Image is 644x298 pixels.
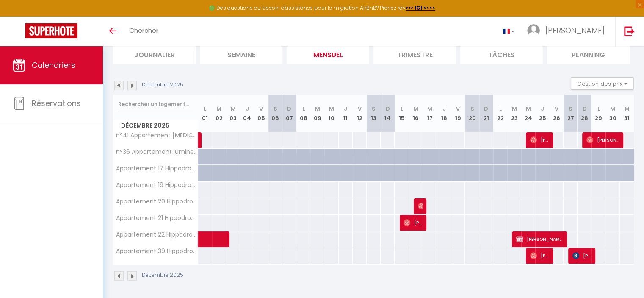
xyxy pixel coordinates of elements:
[246,105,249,113] abbr: J
[358,105,362,113] abbr: V
[268,95,282,132] th: 06
[535,95,549,132] th: 25
[521,95,535,132] th: 24
[381,95,395,132] th: 14
[610,105,615,113] abbr: M
[423,95,437,132] th: 17
[521,17,615,46] a: ... [PERSON_NAME]
[479,95,493,132] th: 21
[142,81,183,89] p: Décembre 2025
[115,248,199,254] span: Appartement 39 Hippodrome 223
[115,231,199,238] span: Appartement 22 Hippodrome entrée 223
[605,95,619,132] th: 30
[282,95,296,132] th: 07
[564,95,578,132] th: 27
[115,149,199,155] span: n°36 Appartement lumineux 4 personnes
[541,105,544,113] abbr: J
[25,23,77,38] img: Super Booking
[451,95,465,132] th: 19
[115,182,199,188] span: Appartement 19 Hippodrome entrée 223
[624,26,635,36] img: logout
[296,95,310,132] th: 08
[329,105,334,113] abbr: M
[470,105,474,113] abbr: S
[118,97,193,112] input: Rechercher un logement...
[460,44,543,64] li: Tâches
[512,105,517,113] abbr: M
[516,231,563,247] span: [PERSON_NAME]
[216,105,221,113] abbr: M
[259,105,263,113] abbr: V
[442,105,446,113] abbr: J
[115,215,199,221] span: Appartement 21 Hippodrome entrée 223
[198,95,212,132] th: 01
[545,25,605,36] span: [PERSON_NAME]
[113,120,198,132] span: Décembre 2025
[204,105,206,113] abbr: L
[437,95,451,132] th: 18
[310,95,324,132] th: 09
[404,214,422,231] span: [PERSON_NAME]
[401,105,403,113] abbr: L
[406,4,435,11] a: >>> ICI <<<<
[526,105,531,113] abbr: M
[530,248,549,264] span: [PERSON_NAME]
[572,248,591,264] span: [PERSON_NAME]
[339,95,353,132] th: 11
[353,95,367,132] th: 12
[597,105,600,113] abbr: L
[409,95,423,132] th: 16
[547,44,630,64] li: Planning
[240,95,254,132] th: 04
[550,95,564,132] th: 26
[115,198,199,205] span: Appartement 20 Hippodrome entrée 223
[142,271,183,279] p: Décembre 2025
[530,132,549,148] span: [PERSON_NAME]
[212,95,226,132] th: 02
[571,77,634,90] button: Gestion des prix
[372,105,376,113] abbr: S
[287,105,291,113] abbr: D
[231,105,236,113] abbr: M
[274,105,277,113] abbr: S
[555,105,558,113] abbr: V
[113,44,196,64] li: Journalier
[591,95,605,132] th: 29
[418,198,423,214] span: [PERSON_NAME]
[226,95,240,132] th: 03
[32,60,75,70] span: Calendriers
[456,105,460,113] abbr: V
[395,95,409,132] th: 15
[583,105,587,113] abbr: D
[386,105,390,113] abbr: D
[287,44,369,64] li: Mensuel
[123,17,165,46] a: Chercher
[527,24,540,37] img: ...
[578,95,591,132] th: 28
[200,44,282,64] li: Semaine
[344,105,347,113] abbr: J
[324,95,338,132] th: 10
[620,95,634,132] th: 31
[507,95,521,132] th: 23
[413,105,418,113] abbr: M
[484,105,488,113] abbr: D
[254,95,268,132] th: 05
[373,44,456,64] li: Trimestre
[499,105,501,113] abbr: L
[315,105,320,113] abbr: M
[302,105,305,113] abbr: L
[586,132,619,148] span: [PERSON_NAME]
[129,26,158,35] span: Chercher
[427,105,432,113] abbr: M
[465,95,479,132] th: 20
[115,165,199,172] span: Appartement 17 Hippodrome entrée 223
[569,105,572,113] abbr: S
[625,105,630,113] abbr: M
[367,95,381,132] th: 13
[32,98,81,109] span: Réservations
[115,132,199,139] span: n°41 Appartement [MEDICAL_DATA] Lumineux avec terrasse
[493,95,507,132] th: 22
